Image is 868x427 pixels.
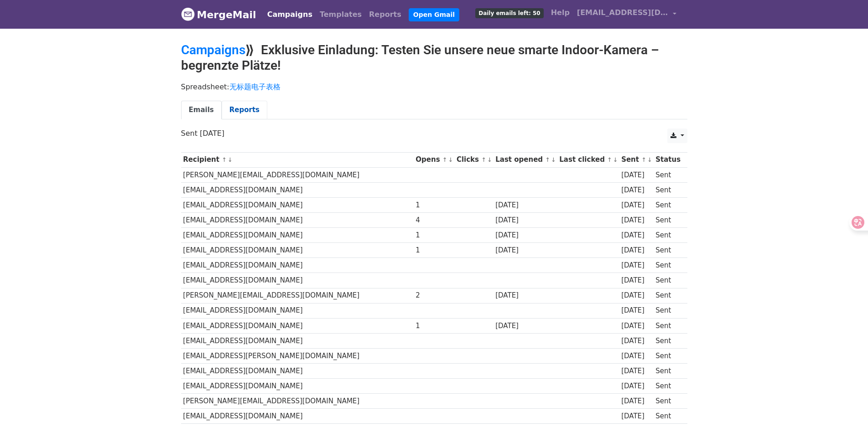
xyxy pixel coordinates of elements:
[472,4,547,22] a: Daily emails left: 50
[487,156,492,163] a: ↓
[653,167,682,182] td: Sent
[621,351,651,361] div: [DATE]
[621,185,651,195] div: [DATE]
[653,243,682,258] td: Sent
[181,258,414,273] td: [EMAIL_ADDRESS][DOMAIN_NAME]
[641,156,646,163] a: ↑
[181,5,256,24] a: MergeMail
[653,228,682,243] td: Sent
[454,152,493,167] th: Clicks
[653,213,682,228] td: Sent
[621,260,651,271] div: [DATE]
[481,156,486,163] a: ↑
[547,4,573,22] a: Help
[621,245,651,256] div: [DATE]
[365,5,405,24] a: Reports
[647,156,652,163] a: ↓
[416,290,452,301] div: 2
[573,4,680,25] a: [EMAIL_ADDRESS][DOMAIN_NAME]
[621,381,651,391] div: [DATE]
[613,156,618,163] a: ↓
[181,82,687,92] p: Spreadsheet:
[222,156,227,163] a: ↑
[181,167,414,182] td: [PERSON_NAME][EMAIL_ADDRESS][DOMAIN_NAME]
[619,152,653,167] th: Sent
[181,42,245,57] a: Campaigns
[495,215,555,226] div: [DATE]
[181,409,414,424] td: [EMAIL_ADDRESS][DOMAIN_NAME]
[416,215,452,226] div: 4
[621,336,651,346] div: [DATE]
[621,321,651,331] div: [DATE]
[416,200,452,211] div: 1
[416,230,452,241] div: 1
[653,197,682,212] td: Sent
[653,409,682,424] td: Sent
[653,348,682,363] td: Sent
[621,230,651,241] div: [DATE]
[653,182,682,197] td: Sent
[621,366,651,376] div: [DATE]
[442,156,447,163] a: ↑
[653,318,682,333] td: Sent
[557,152,619,167] th: Last clicked
[653,333,682,348] td: Sent
[181,213,414,228] td: [EMAIL_ADDRESS][DOMAIN_NAME]
[414,152,455,167] th: Opens
[181,42,687,73] h2: ⟫ Exklusive Einladung: Testen Sie unsere neue smarte Indoor-Kamera – begrenzte Plätze!
[653,258,682,273] td: Sent
[181,197,414,212] td: [EMAIL_ADDRESS][DOMAIN_NAME]
[181,333,414,348] td: [EMAIL_ADDRESS][DOMAIN_NAME]
[495,290,555,301] div: [DATE]
[621,396,651,406] div: [DATE]
[264,5,316,24] a: Campaigns
[653,379,682,394] td: Sent
[495,200,555,211] div: [DATE]
[181,243,414,258] td: [EMAIL_ADDRESS][DOMAIN_NAME]
[409,8,459,21] a: Open Gmail
[222,101,267,119] a: Reports
[416,321,452,331] div: 1
[653,394,682,409] td: Sent
[653,288,682,303] td: Sent
[822,383,868,427] iframe: Chat Widget
[495,230,555,241] div: [DATE]
[621,200,651,211] div: [DATE]
[653,152,682,167] th: Status
[475,8,543,18] span: Daily emails left: 50
[621,275,651,286] div: [DATE]
[621,170,651,180] div: [DATE]
[181,348,414,363] td: [EMAIL_ADDRESS][PERSON_NAME][DOMAIN_NAME]
[495,321,555,331] div: [DATE]
[653,303,682,318] td: Sent
[607,156,612,163] a: ↑
[181,318,414,333] td: [EMAIL_ADDRESS][DOMAIN_NAME]
[621,290,651,301] div: [DATE]
[181,364,414,379] td: [EMAIL_ADDRESS][DOMAIN_NAME]
[621,215,651,226] div: [DATE]
[181,288,414,303] td: [PERSON_NAME][EMAIL_ADDRESS][DOMAIN_NAME]
[181,303,414,318] td: [EMAIL_ADDRESS][DOMAIN_NAME]
[416,245,452,256] div: 1
[181,182,414,197] td: [EMAIL_ADDRESS][DOMAIN_NAME]
[229,82,281,91] a: 无标题电子表格
[495,245,555,256] div: [DATE]
[181,101,222,119] a: Emails
[653,364,682,379] td: Sent
[551,156,556,163] a: ↓
[228,156,233,163] a: ↓
[577,7,668,18] span: [EMAIL_ADDRESS][DOMAIN_NAME]
[448,156,453,163] a: ↓
[621,305,651,316] div: [DATE]
[181,152,414,167] th: Recipient
[181,273,414,288] td: [EMAIL_ADDRESS][DOMAIN_NAME]
[181,228,414,243] td: [EMAIL_ADDRESS][DOMAIN_NAME]
[181,129,687,138] p: Sent [DATE]
[545,156,550,163] a: ↑
[181,394,414,409] td: [PERSON_NAME][EMAIL_ADDRESS][DOMAIN_NAME]
[181,379,414,394] td: [EMAIL_ADDRESS][DOMAIN_NAME]
[316,5,365,24] a: Templates
[621,411,651,422] div: [DATE]
[493,152,557,167] th: Last opened
[653,273,682,288] td: Sent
